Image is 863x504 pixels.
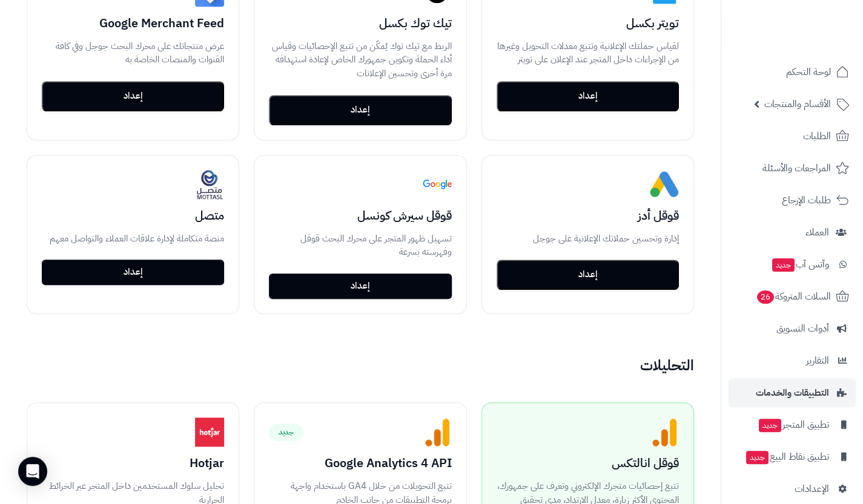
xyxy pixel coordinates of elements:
h3: متصل [42,209,224,222]
h3: قوقل انالتكس [497,456,679,470]
p: إدارة وتحسين حملاتك الإعلانية على جوجل [497,232,679,246]
h3: Google Merchant Feed [42,16,224,30]
span: أدوات التسويق [776,320,829,337]
span: الأقسام والمنتجات [764,96,831,113]
p: لقياس حملتك الإعلانية وتتبع معدلات التحويل وغيرها من الإجراءات داخل المتجر عند الإعلان على تويتر [497,39,679,67]
span: جديد [772,258,795,272]
img: Google Analytics [650,417,679,447]
h3: قوقل سيرش كونسل [269,209,451,222]
span: التقارير [806,352,829,369]
a: المراجعات والأسئلة [729,154,856,183]
p: تسهيل ظهور المتجر على محرك البحث قوقل وفهرسته بسرعة [269,232,451,260]
p: منصة متكاملة لإدارة علاقات العملاء والتواصل معهم [42,232,224,246]
a: تطبيق نقاط البيعجديد [729,442,856,471]
p: عرض منتجاتك على محرك البحث جوجل وفي كافة القنوات والمنصات الخاصة به [42,39,224,67]
span: جديد [746,451,769,464]
h2: التحليلات [12,358,709,373]
p: الربط مع تيك توك يُمكّن من تتبع الإحصائيات وقياس أداء الحملة وتكوين جمهورك الخاص لإعادة استهدافه ... [269,39,451,80]
span: تطبيق نقاط البيع [745,448,829,465]
h3: قوقل أدز [497,209,679,222]
a: العملاء [729,218,856,247]
h3: Google Analytics 4 API [269,456,451,470]
div: Open Intercom Messenger [18,457,47,486]
span: جديد [269,424,303,440]
span: تطبيق المتجر [758,416,829,433]
span: لوحة التحكم [786,64,831,80]
span: جديد [759,419,781,432]
button: إعداد [269,95,451,125]
a: تطبيق المتجرجديد [729,410,856,439]
span: الطلبات [803,128,831,145]
span: السلات المتروكة [756,288,831,305]
span: وآتس آب [771,256,829,273]
a: وآتس آبجديد [729,250,856,279]
a: الإعدادات [729,474,856,503]
img: متصل [195,170,224,199]
a: السلات المتروكة26 [729,282,856,311]
span: 26 [757,290,774,304]
a: لوحة التحكم [729,57,856,87]
img: Google Analytics 4 API [423,417,452,447]
img: Google Ads [650,170,679,199]
span: طلبات الإرجاع [782,192,831,209]
span: التطبيقات والخدمات [756,384,829,401]
a: إعداد [269,273,451,299]
a: إعداد [42,260,224,285]
a: التطبيقات والخدمات [729,378,856,407]
span: الإعدادات [795,480,829,497]
img: Hotjar [195,417,224,447]
a: طلبات الإرجاع [729,186,856,215]
span: المراجعات والأسئلة [762,160,831,177]
h3: تويتر بكسل [497,16,679,30]
a: الطلبات [729,122,856,151]
img: Google Search Console [423,170,452,199]
span: العملاء [805,224,829,241]
button: إعداد [497,260,679,290]
h3: تيك توك بكسل [269,16,451,30]
button: إعداد [42,81,224,111]
a: أدوات التسويق [729,314,856,343]
a: التقارير [729,346,856,375]
button: إعداد [497,81,679,111]
h3: Hotjar [42,456,224,470]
